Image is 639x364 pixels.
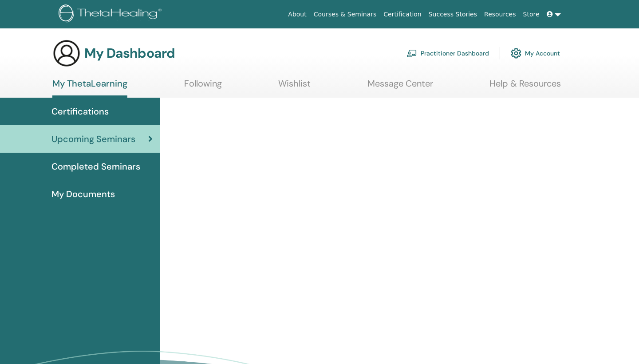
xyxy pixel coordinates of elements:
[51,132,135,146] span: Upcoming Seminars
[52,78,127,98] a: My ThetaLearning
[51,160,140,173] span: Completed Seminars
[367,78,433,95] a: Message Center
[520,6,543,23] a: Store
[406,49,417,57] img: chalkboard-teacher.svg
[51,105,109,118] span: Certifications
[278,78,311,95] a: Wishlist
[51,187,115,201] span: My Documents
[489,78,561,95] a: Help & Resources
[284,6,310,23] a: About
[425,6,481,23] a: Success Stories
[406,44,489,63] a: Practitioner Dashboard
[380,6,425,23] a: Certification
[84,45,175,61] h3: My Dashboard
[310,6,380,23] a: Courses & Seminars
[59,4,165,24] img: logo.png
[481,6,520,23] a: Resources
[184,78,222,95] a: Following
[511,46,521,61] img: cog.svg
[511,44,560,63] a: My Account
[52,39,81,67] img: generic-user-icon.jpg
